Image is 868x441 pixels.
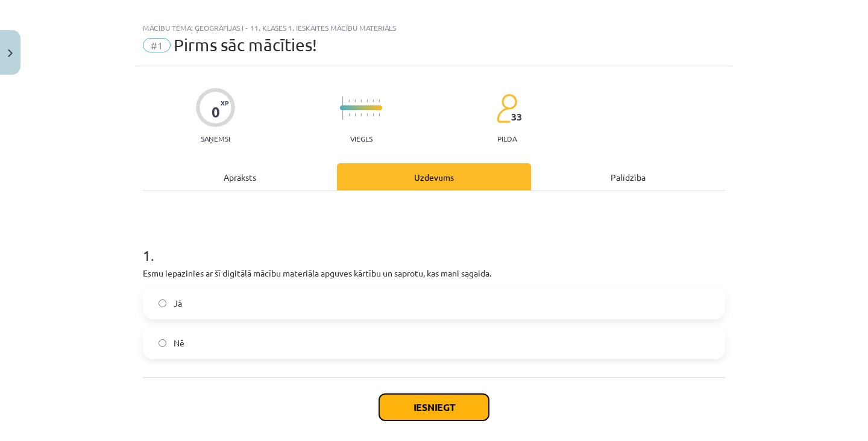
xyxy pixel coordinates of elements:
[496,93,517,124] img: students-c634bb4e5e11cddfef0936a35e636f08e4e9abd3cc4e673bd6f9a4125e45ecb1.svg
[373,113,374,116] img: icon-short-line-57e1e144782c952c97e751825c79c345078a6d821885a25fce030b3d8c18986b.svg
[342,96,344,120] img: icon-long-line-d9ea69661e0d244f92f715978eff75569469978d946b2353a9bb055b3ed8787d.svg
[337,163,531,190] div: Uzdevums
[379,113,380,116] img: icon-short-line-57e1e144782c952c97e751825c79c345078a6d821885a25fce030b3d8c18986b.svg
[159,299,166,307] input: Jā
[8,49,13,57] img: icon-close-lesson-0947bae3869378f0d4975bcd49f059093ad1ed9edebbc8119c70593378902aed.svg
[366,99,368,102] img: icon-short-line-57e1e144782c952c97e751825c79c345078a6d821885a25fce030b3d8c18986b.svg
[360,99,362,102] img: icon-short-line-57e1e144782c952c97e751825c79c345078a6d821885a25fce030b3d8c18986b.svg
[159,339,166,347] input: Nē
[497,134,517,143] p: pilda
[379,394,489,421] button: Iesniegt
[511,111,522,122] span: 33
[174,337,184,349] span: Nē
[212,104,220,120] div: 0
[360,113,362,116] img: icon-short-line-57e1e144782c952c97e751825c79c345078a6d821885a25fce030b3d8c18986b.svg
[174,297,182,310] span: Jā
[379,99,380,102] img: icon-short-line-57e1e144782c952c97e751825c79c345078a6d821885a25fce030b3d8c18986b.svg
[350,134,373,143] p: Viegls
[143,163,337,190] div: Apraksts
[354,99,356,102] img: icon-short-line-57e1e144782c952c97e751825c79c345078a6d821885a25fce030b3d8c18986b.svg
[143,226,725,263] h1: 1 .
[143,23,725,32] div: Mācību tēma: Ģeogrāfijas i - 11. klases 1. ieskaites mācību materiāls
[143,267,725,280] p: Esmu iepazinies ar šī digitālā mācību materiāla apguves kārtību un saprotu, kas mani sagaida.
[174,35,317,55] span: Pirms sāc mācīties!
[531,163,725,190] div: Palīdzība
[196,134,235,143] p: Saņemsi
[373,99,374,102] img: icon-short-line-57e1e144782c952c97e751825c79c345078a6d821885a25fce030b3d8c18986b.svg
[348,113,350,116] img: icon-short-line-57e1e144782c952c97e751825c79c345078a6d821885a25fce030b3d8c18986b.svg
[143,38,171,52] span: #1
[348,99,350,102] img: icon-short-line-57e1e144782c952c97e751825c79c345078a6d821885a25fce030b3d8c18986b.svg
[221,99,228,106] span: XP
[366,113,368,116] img: icon-short-line-57e1e144782c952c97e751825c79c345078a6d821885a25fce030b3d8c18986b.svg
[354,113,356,116] img: icon-short-line-57e1e144782c952c97e751825c79c345078a6d821885a25fce030b3d8c18986b.svg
